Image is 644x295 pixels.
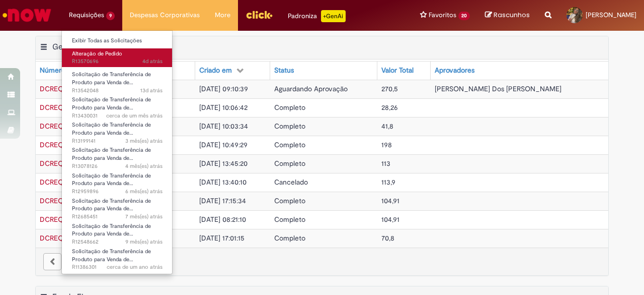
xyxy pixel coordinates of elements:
span: 4d atrás [142,57,163,65]
span: Rascunhos [494,10,530,20]
span: R13542048 [72,87,163,95]
span: 104,91 [381,215,399,224]
span: 20 [458,12,470,20]
img: ServiceNow [1,5,53,25]
span: [DATE] 10:49:29 [199,140,248,149]
span: 198 [381,140,392,149]
span: [PERSON_NAME] Dos [PERSON_NAME] [435,84,561,93]
span: Favoritos [429,10,456,20]
a: Aberto R13570696 : Alteração de Pedido [62,48,173,67]
a: Aberto R13199141 : Solicitação de Transferência de Produto para Venda de Funcionário [62,120,173,141]
span: Solicitação de Transferência de Produto para Venda de… [72,248,151,263]
span: DCREQ0169288 [40,122,90,131]
span: 6 mês(es) atrás [125,188,163,195]
span: Solicitação de Transferência de Produto para Venda de… [72,197,151,213]
ul: Requisições [61,30,173,274]
span: [DATE] 13:40:10 [199,178,247,187]
span: R13199141 [72,137,163,145]
span: Cancelado [274,178,308,187]
img: click_logo_yellow_360x200.png [246,7,273,22]
span: R11386301 [72,263,163,271]
p: +GenAi [321,10,346,22]
span: R12548662 [72,238,163,246]
a: Abrir Registro: DCREQ0105581 [40,233,89,243]
span: Completo [274,122,305,131]
span: DCREQ0170899 [40,84,90,93]
span: 3 mês(es) atrás [125,137,163,145]
a: Aberto R12685451 : Solicitação de Transferência de Produto para Venda de Funcionário [62,196,173,217]
a: Abrir Registro: DCREQ0131762 [40,159,87,168]
span: 7 mês(es) atrás [125,213,163,220]
span: Completo [274,233,305,243]
a: Exibir Todas as Solicitações [62,35,173,46]
a: Aberto R13430031 : Solicitação de Transferência de Produto para Venda de Funcionário [62,94,173,116]
span: Solicitação de Transferência de Produto para Venda de… [72,96,151,111]
span: Despesas Corporativas [130,10,200,20]
span: 4 mês(es) atrás [125,162,163,170]
span: [DATE] 17:01:15 [199,233,245,243]
a: Abrir Registro: DCREQ0169288 [40,122,90,131]
a: Abrir Registro: DCREQ0153700 [40,140,90,149]
time: 17/09/2025 08:34:51 [140,87,163,94]
span: More [215,10,230,20]
time: 17/01/2025 14:32:10 [125,238,163,246]
time: 19/08/2025 17:17:08 [106,112,163,120]
div: Linhas 1 − 9 de 9 [43,256,601,267]
span: [DATE] 10:03:34 [199,122,248,131]
h2: General Refund [52,42,108,52]
div: Valor Total [381,66,414,76]
span: Solicitação de Transferência de Produto para Venda de… [72,121,151,137]
span: DCREQ0131759 [40,178,88,187]
span: 41,8 [381,122,393,131]
span: [DATE] 17:15:34 [199,196,246,205]
span: 70,8 [381,233,394,243]
span: DCREQ0110951 [40,215,87,224]
span: [DATE] 08:21:10 [199,215,246,224]
time: 17/04/2025 15:48:43 [125,188,163,195]
span: [DATE] 10:06:42 [199,103,248,112]
a: Abrir Registro: DCREQ0110951 [40,215,87,224]
span: DCREQ0131762 [40,159,87,168]
a: Aberto R12548662 : Solicitação de Transferência de Produto para Venda de Funcionário [62,221,173,243]
span: R13078126 [72,162,163,170]
a: Abrir Registro: DCREQ0170899 [40,84,90,93]
span: 13d atrás [140,87,163,94]
span: DCREQ0169289 [40,103,90,112]
a: Aberto R13078126 : Solicitação de Transferência de Produto para Venda de Funcionário [62,145,173,166]
time: 15/04/2024 14:45:47 [107,263,163,271]
span: Completo [274,196,305,205]
span: cerca de um mês atrás [106,112,163,120]
span: Solicitação de Transferência de Produto para Venda de… [72,71,151,86]
span: 28,26 [381,103,398,112]
span: R12959896 [72,188,163,196]
span: DCREQ0105581 [40,233,89,243]
span: Completo [274,159,305,168]
span: Solicitação de Transferência de Produto para Venda de… [72,222,151,238]
span: 113,9 [381,178,395,187]
time: 20/05/2025 10:28:43 [125,162,163,170]
time: 26/09/2025 13:54:12 [142,57,163,65]
a: Abrir Registro: DCREQ0113492 [40,196,88,205]
button: General Refund Menu de contexto [40,42,48,55]
span: R13570696 [72,57,163,66]
span: 270,5 [381,84,398,93]
div: Criado em [199,66,232,76]
nav: paginação [36,248,608,275]
span: [DATE] 13:45:20 [199,159,248,168]
span: 9 [106,12,115,20]
time: 18/02/2025 11:09:50 [125,213,163,220]
a: Aberto R13542048 : Solicitação de Transferência de Produto para Venda de Funcionário [62,69,173,91]
span: 9 mês(es) atrás [125,238,163,246]
span: DCREQ0113492 [40,196,88,205]
a: Aberto R11386301 : Solicitação de Transferência de Produto para Venda de Funcionário [62,246,173,268]
span: cerca de um ano atrás [107,263,163,271]
span: Aguardando Aprovação [274,84,348,93]
a: Aberto R12959896 : Solicitação de Transferência de Produto para Venda de Funcionário [62,170,173,192]
div: Número [40,66,65,76]
span: Requisições [69,10,104,20]
a: Rascunhos [485,11,530,20]
span: DCREQ0153700 [40,140,90,149]
span: 113 [381,159,390,168]
span: Completo [274,140,305,149]
span: Solicitação de Transferência de Produto para Venda de… [72,172,151,188]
